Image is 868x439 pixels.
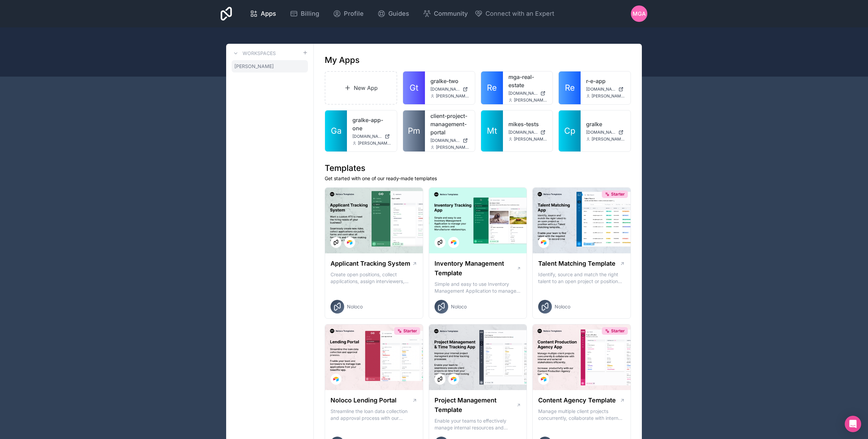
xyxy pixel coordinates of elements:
[430,138,460,143] span: [DOMAIN_NAME]
[508,91,547,96] a: [DOMAIN_NAME]
[586,87,616,92] span: [DOMAIN_NAME]
[538,271,625,285] p: Identify, source and match the right talent to an open project or position with our Talent Matchi...
[451,303,467,310] span: Noloco
[325,175,631,182] p: Get started with one of our ready-made templates
[586,87,625,92] a: [DOMAIN_NAME]
[347,303,363,310] span: Noloco
[586,130,616,135] span: [DOMAIN_NAME]
[408,125,420,136] span: Pm
[514,136,547,142] span: [PERSON_NAME][EMAIL_ADDRESS][DOMAIN_NAME]
[331,259,410,268] h1: Applicant Tracking System
[331,408,417,422] p: Streamline the loan data collection and approval process with our Lending Portal template.
[559,110,581,151] a: Cp
[325,71,397,105] a: New App
[541,376,546,382] img: Airtable Logo
[261,9,276,18] span: Apps
[243,50,276,57] h3: Workspaces
[481,71,503,104] a: Re
[586,120,625,128] a: gralke
[564,125,575,136] span: Cp
[352,134,391,139] a: [DOMAIN_NAME]
[481,110,503,151] a: Mt
[325,55,360,66] h1: My Apps
[331,396,397,405] h1: Noloco Lending Portal
[331,125,341,136] span: Ga
[430,87,460,92] span: [DOMAIN_NAME]
[451,240,456,245] img: Airtable Logo
[845,416,861,432] div: Open Intercom Messenger
[352,116,391,132] a: gralke-app-one
[372,6,415,21] a: Guides
[410,82,418,93] span: Gt
[325,163,631,174] h1: Templates
[538,408,625,422] p: Manage multiple client projects concurrently, collaborate with internal and external stakeholders...
[586,77,625,85] a: r-e-app
[333,376,339,382] img: Airtable Logo
[435,281,521,294] p: Simple and easy to use Inventory Management Application to manage your stock, orders and Manufact...
[508,130,547,135] a: [DOMAIN_NAME]
[284,6,325,21] a: Billing
[633,10,646,18] span: MGA
[347,240,352,245] img: Airtable Logo
[475,9,554,18] button: Connect with an Expert
[417,6,473,21] a: Community
[485,9,554,18] span: Connect with an Expert
[514,97,547,103] span: [PERSON_NAME][EMAIL_ADDRESS][DOMAIN_NAME]
[487,82,497,93] span: Re
[538,396,616,405] h1: Content Agency Template
[430,112,469,136] a: client-project-management-portal
[586,130,625,135] a: [DOMAIN_NAME]
[435,259,517,278] h1: Inventory Management Template
[352,134,382,139] span: [DOMAIN_NAME]
[325,110,347,151] a: Ga
[592,93,625,99] span: [PERSON_NAME][EMAIL_ADDRESS][DOMAIN_NAME]
[430,138,469,143] a: [DOMAIN_NAME]
[301,9,319,18] span: Billing
[388,9,409,18] span: Guides
[430,77,469,85] a: gralke-two
[555,303,570,310] span: Noloco
[508,130,538,135] span: [DOMAIN_NAME]
[508,120,547,128] a: mikes-tests
[611,191,625,197] span: Starter
[508,91,538,96] span: [DOMAIN_NAME]
[559,71,581,104] a: Re
[565,82,575,93] span: Re
[232,49,276,57] a: Workspaces
[508,73,547,89] a: mga-real-estate
[403,71,425,104] a: Gt
[436,93,469,99] span: [PERSON_NAME][EMAIL_ADDRESS][DOMAIN_NAME]
[344,9,364,18] span: Profile
[403,110,425,151] a: Pm
[244,6,282,21] a: Apps
[234,63,274,70] span: [PERSON_NAME]
[541,240,546,245] img: Airtable Logo
[327,6,369,21] a: Profile
[358,141,391,146] span: [PERSON_NAME][EMAIL_ADDRESS][DOMAIN_NAME]
[232,60,308,72] a: [PERSON_NAME]
[436,145,469,150] span: [PERSON_NAME][EMAIL_ADDRESS][DOMAIN_NAME]
[403,328,417,334] span: Starter
[435,417,521,431] p: Enable your teams to effectively manage internal resources and execute client projects on time.
[487,125,497,136] span: Mt
[435,396,516,415] h1: Project Management Template
[430,87,469,92] a: [DOMAIN_NAME]
[331,271,417,285] p: Create open positions, collect applications, assign interviewers, centralise candidate feedback a...
[434,9,468,18] span: Community
[592,136,625,142] span: [PERSON_NAME][EMAIL_ADDRESS][DOMAIN_NAME]
[538,259,616,268] h1: Talent Matching Template
[611,328,625,334] span: Starter
[451,376,456,382] img: Airtable Logo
